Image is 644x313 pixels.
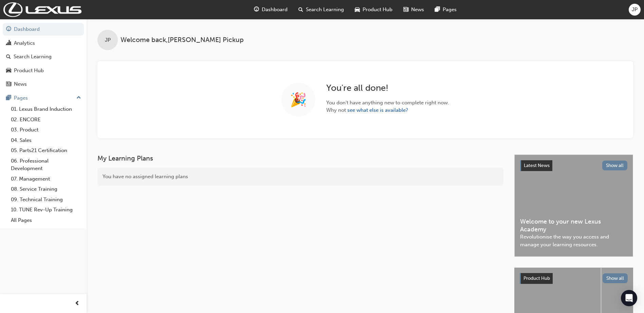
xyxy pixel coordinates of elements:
a: All Pages [8,215,84,226]
span: JP [632,6,638,14]
a: Product HubShow all [520,273,628,284]
span: search-icon [6,54,11,60]
a: search-iconSearch Learning [293,3,349,17]
div: Pages [14,94,28,102]
span: Product Hub [363,6,392,14]
a: Analytics [3,37,84,49]
div: Search Learning [14,53,52,61]
a: see what else is available? [347,107,408,113]
h3: My Learning Plans [97,154,503,162]
span: up-icon [76,93,81,102]
a: 10. TUNE Rev-Up Training [8,205,84,215]
button: Pages [3,92,84,104]
span: Welcome to your new Lexus Academy [520,218,627,233]
a: pages-iconPages [429,3,462,17]
a: 07. Management [8,174,84,184]
span: You don't have anything new to complete right now. [326,99,449,107]
a: 03. Product [8,125,84,135]
span: news-icon [6,81,11,87]
a: guage-iconDashboard [249,3,293,17]
a: 01. Lexus Brand Induction [8,104,84,114]
span: Welcome back , [PERSON_NAME] Pickup [121,36,244,44]
span: news-icon [403,5,408,14]
a: Latest NewsShow allWelcome to your new Lexus AcademyRevolutionise the way you access and manage y... [514,154,633,257]
span: pages-icon [6,95,11,101]
a: 09. Technical Training [8,194,84,205]
a: car-iconProduct Hub [349,3,398,17]
span: search-icon [298,5,303,14]
a: 02. ENCORE [8,114,84,125]
button: Show all [602,161,628,170]
div: Analytics [14,39,35,47]
div: Product Hub [14,67,44,75]
span: Revolutionise the way you access and manage your learning resources. [520,233,627,248]
button: DashboardAnalyticsSearch LearningProduct HubNews [3,22,84,92]
div: News [14,80,27,88]
div: You have no assigned learning plans [97,168,503,186]
span: Pages [443,6,457,14]
a: Search Learning [3,50,84,63]
span: guage-icon [6,26,11,33]
span: 🎉 [290,96,307,104]
h2: You're all done! [326,83,449,93]
span: Why not [326,106,449,114]
span: pages-icon [435,5,440,14]
a: Latest NewsShow all [520,160,627,171]
a: Product Hub [3,64,84,77]
button: Show all [603,273,628,283]
span: Latest News [524,163,550,168]
span: Product Hub [523,275,550,281]
a: 05. Parts21 Certification [8,145,84,156]
span: Dashboard [262,6,288,14]
img: Trak [3,2,81,17]
div: Open Intercom Messenger [621,290,637,306]
a: 08. Service Training [8,184,84,194]
button: JP [629,4,641,16]
a: 04. Sales [8,135,84,146]
span: News [411,6,424,14]
a: 06. Professional Development [8,156,84,174]
span: car-icon [6,68,11,74]
a: Dashboard [3,23,84,36]
span: prev-icon [75,299,80,308]
a: News [3,78,84,90]
span: chart-icon [6,40,11,46]
a: news-iconNews [398,3,429,17]
span: Search Learning [306,6,344,14]
span: JP [105,36,111,44]
span: guage-icon [254,5,259,14]
span: car-icon [355,5,360,14]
